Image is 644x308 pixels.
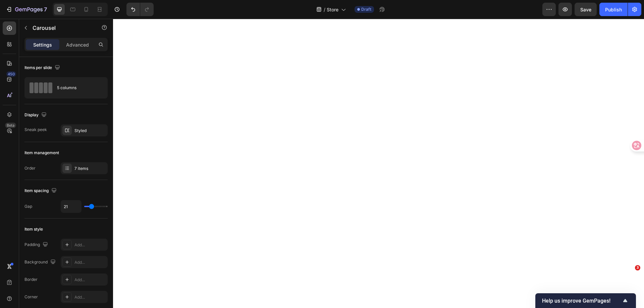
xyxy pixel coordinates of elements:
[24,294,38,300] div: Corner
[24,165,36,171] div: Order
[74,166,106,172] div: 7 items
[6,71,16,77] div: 450
[24,226,43,232] div: Item style
[74,294,106,300] div: Add...
[24,63,61,72] div: Items per slide
[24,203,32,209] div: Gap
[66,41,89,48] p: Advanced
[5,123,16,128] div: Beta
[33,24,90,32] p: Carousel
[57,80,98,96] div: 5 columns
[3,3,50,16] button: 7
[327,6,338,13] span: Store
[361,6,371,12] span: Draft
[44,5,47,13] p: 7
[24,258,57,267] div: Background
[126,3,154,16] div: Undo/Redo
[324,6,325,13] span: /
[621,275,637,291] iframe: Intercom live chat
[599,3,628,16] button: Publish
[24,276,38,283] div: Border
[33,41,52,48] p: Settings
[24,150,59,156] div: Item management
[542,297,629,305] button: Show survey - Help us improve GemPages!
[74,277,106,283] div: Add...
[575,3,597,16] button: Save
[113,19,644,308] iframe: To enrich screen reader interactions, please activate Accessibility in Grammarly extension settings
[74,128,106,134] div: Styled
[605,6,622,13] div: Publish
[61,200,81,212] input: Auto
[24,127,47,133] div: Sneak peek
[24,111,48,120] div: Display
[24,240,49,249] div: Padding
[542,298,621,304] span: Help us improve GemPages!
[24,186,58,195] div: Item spacing
[580,7,591,12] span: Save
[74,242,106,248] div: Add...
[74,259,106,265] div: Add...
[635,265,640,270] span: 3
